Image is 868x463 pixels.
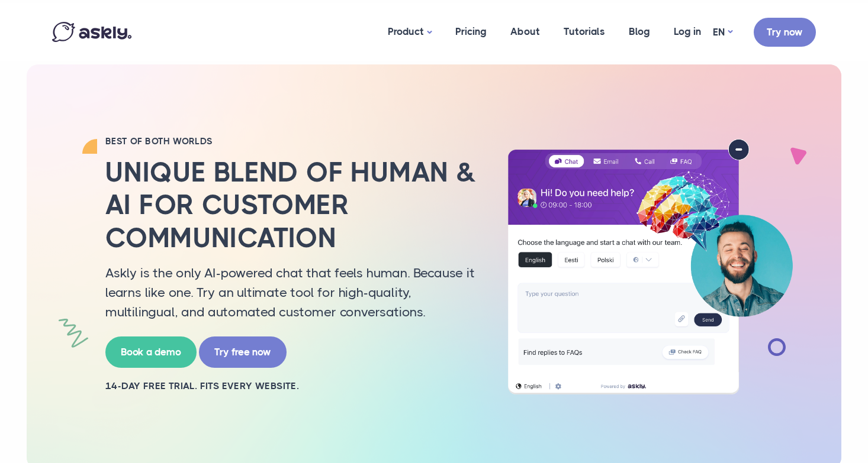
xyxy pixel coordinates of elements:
a: Try now [754,18,816,47]
img: Askly [52,22,131,42]
a: Tutorials [552,3,617,60]
a: Product [376,3,443,61]
a: Log in [662,3,713,60]
h2: 14-day free trial. Fits every website. [105,380,478,393]
p: Askly is the only AI-powered chat that feels human. Because it learns like one. Try an ultimate t... [105,263,478,322]
a: About [499,3,552,60]
img: AI multilingual chat [496,139,804,394]
a: Try free now [199,336,287,368]
h2: Unique blend of human & AI for customer communication [105,156,478,254]
a: EN [713,24,732,41]
a: Pricing [443,3,499,60]
a: Blog [617,3,662,60]
a: Book a demo [105,336,197,368]
h2: BEST OF BOTH WORLDS [105,135,478,147]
